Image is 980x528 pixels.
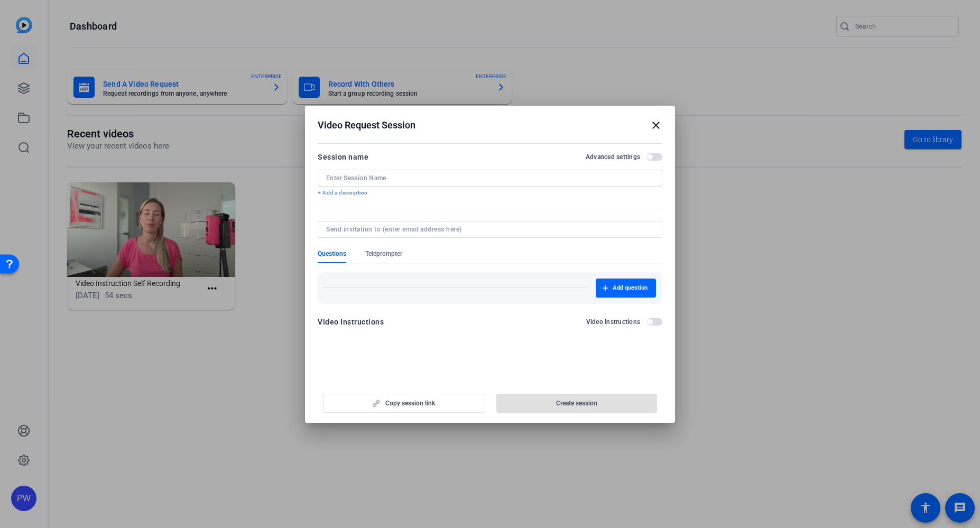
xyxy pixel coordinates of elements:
[596,279,656,298] button: Add question
[318,249,346,258] span: Questions
[613,284,648,292] span: Add question
[326,174,654,182] input: Enter Session Name
[326,225,650,234] input: Send invitation to (enter email address here)
[318,189,662,197] p: + Add a description
[318,316,384,328] div: Video Instructions
[318,151,368,163] div: Session name
[318,119,662,132] div: Video Request Session
[365,249,402,258] span: Teleprompter
[650,119,662,132] mat-icon: close
[586,153,640,161] h2: Advanced settings
[586,318,641,326] h2: Video Instructions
